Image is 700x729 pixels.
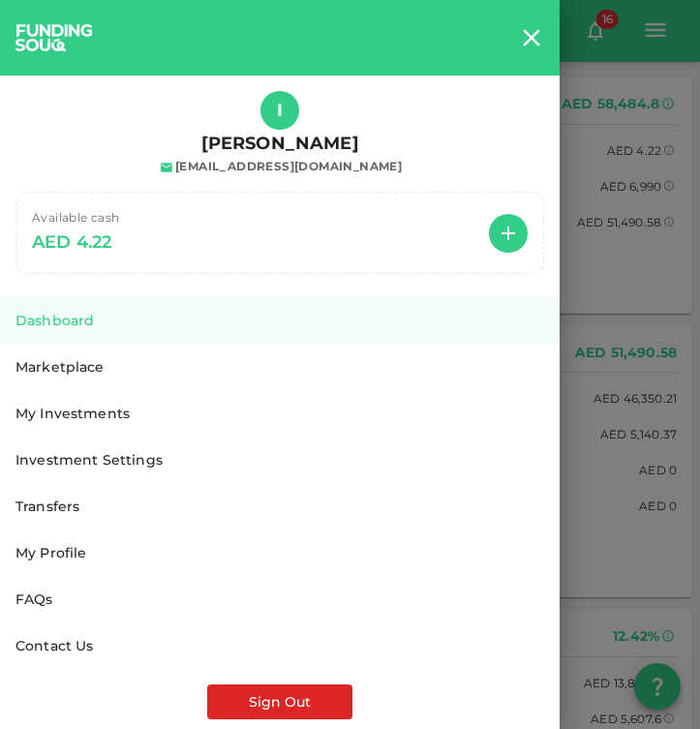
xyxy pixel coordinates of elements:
div: Contact us [15,636,544,655]
div: Transfers [15,497,544,516]
div: My Profile [15,543,544,562]
div: Dashboard [15,311,544,330]
p: [PERSON_NAME] [201,130,359,157]
div: Investment Settings [15,450,544,470]
button: I [260,91,299,130]
div: My Investments [15,404,544,423]
span: Available cash [32,208,120,228]
div: FAQs [15,590,544,609]
span: [EMAIL_ADDRESS][DOMAIN_NAME] [158,157,402,176]
button: Sign Out [207,684,352,719]
span: AED 4.22 [32,228,120,258]
img: logo [6,13,103,64]
div: Marketplace [15,357,544,377]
